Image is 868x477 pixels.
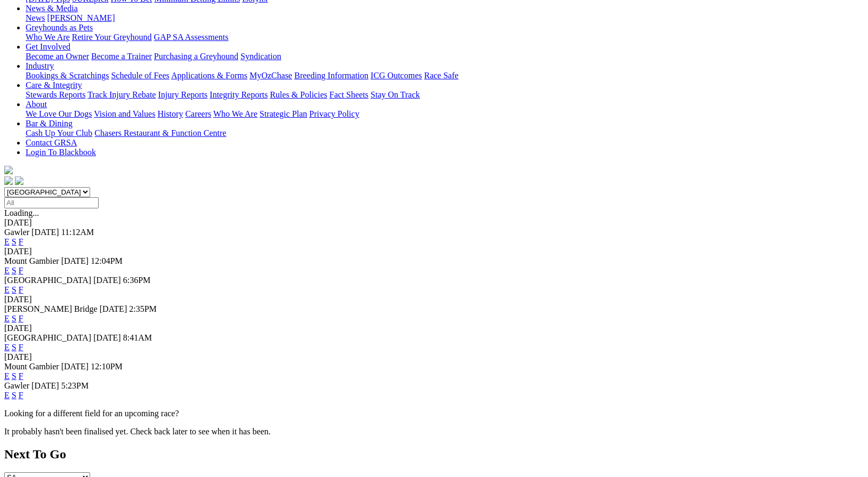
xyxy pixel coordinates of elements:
a: MyOzChase [250,71,292,80]
div: [DATE] [4,324,864,333]
a: History [157,109,183,118]
div: Greyhounds as Pets [26,33,864,42]
span: 5:23PM [61,381,89,390]
span: Gawler [4,381,29,390]
a: Privacy Policy [309,109,359,118]
partial: It probably hasn't been finalised yet. Check back later to see when it has been. [4,427,271,436]
a: S [12,343,17,352]
a: E [4,237,10,246]
a: Login To Blackbook [26,148,96,157]
a: F [19,237,23,246]
div: Bar & Dining [26,128,864,138]
img: logo-grsa-white.png [4,166,13,174]
div: [DATE] [4,247,864,256]
a: Greyhounds as Pets [26,23,93,32]
a: E [4,266,10,275]
a: We Love Our Dogs [26,109,92,118]
a: Chasers Restaurant & Function Centre [94,128,226,138]
a: Applications & Forms [171,71,247,80]
a: Bar & Dining [26,119,73,128]
a: F [19,285,23,294]
span: 11:12AM [61,228,94,237]
a: F [19,371,23,381]
span: Mount Gambier [4,256,59,265]
span: [DATE] [93,333,121,342]
img: facebook.svg [4,176,13,185]
a: Vision and Values [94,109,155,118]
span: [DATE] [100,304,127,313]
div: Get Involved [26,52,864,61]
div: [DATE] [4,352,864,362]
a: Schedule of Fees [111,71,169,80]
a: Purchasing a Greyhound [154,52,238,61]
a: [PERSON_NAME] [47,13,115,22]
span: Mount Gambier [4,362,59,371]
span: 12:10PM [91,362,123,371]
h2: Next To Go [4,447,864,462]
a: Become a Trainer [91,52,152,61]
a: Become an Owner [26,52,89,61]
a: Stay On Track [371,90,420,99]
a: Who We Are [26,33,70,42]
a: S [12,314,17,323]
input: Select date [4,197,99,208]
a: F [19,391,23,400]
a: Contact GRSA [26,138,77,147]
a: S [12,266,17,275]
a: E [4,314,10,323]
span: [PERSON_NAME] Bridge [4,304,98,313]
span: [GEOGRAPHIC_DATA] [4,333,91,342]
span: 6:36PM [123,276,151,285]
span: 2:35PM [129,304,157,313]
a: Strategic Plan [260,109,307,118]
a: Bookings & Scratchings [26,71,109,80]
a: Stewards Reports [26,90,85,99]
a: F [19,266,23,275]
a: S [12,371,17,381]
a: S [12,237,17,246]
a: Integrity Reports [210,90,268,99]
a: Retire Your Greyhound [72,33,152,42]
span: [DATE] [31,228,59,237]
div: News & Media [26,13,864,23]
a: Fact Sheets [329,90,368,99]
a: F [19,314,23,323]
a: E [4,285,10,294]
span: 8:41AM [123,333,152,342]
a: Cash Up Your Club [26,128,92,138]
span: [DATE] [93,276,121,285]
a: ICG Outcomes [371,71,422,80]
a: Care & Integrity [26,80,82,90]
a: GAP SA Assessments [154,33,229,42]
span: [DATE] [61,362,89,371]
a: News [26,13,45,22]
a: E [4,343,10,352]
div: About [26,109,864,119]
a: Get Involved [26,42,70,51]
div: Industry [26,71,864,80]
a: Rules & Policies [270,90,327,99]
a: News & Media [26,4,78,13]
a: Race Safe [424,71,458,80]
span: [DATE] [61,256,89,265]
a: S [12,285,17,294]
a: E [4,391,10,400]
div: [DATE] [4,218,864,228]
img: twitter.svg [15,176,23,185]
div: Care & Integrity [26,90,864,100]
span: [DATE] [31,381,59,390]
span: [GEOGRAPHIC_DATA] [4,276,91,285]
span: Gawler [4,228,29,237]
a: E [4,371,10,381]
span: Loading... [4,208,39,217]
a: Who We Are [213,109,258,118]
a: Breeding Information [294,71,368,80]
a: S [12,391,17,400]
a: Industry [26,61,54,70]
div: [DATE] [4,295,864,304]
a: Injury Reports [158,90,207,99]
span: 12:04PM [91,256,123,265]
a: About [26,100,47,109]
a: Syndication [240,52,281,61]
a: Careers [185,109,211,118]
